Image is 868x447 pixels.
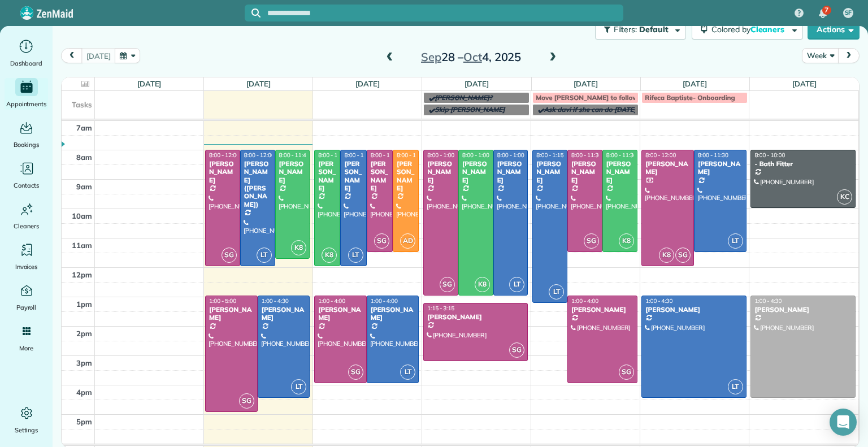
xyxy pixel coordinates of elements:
[754,297,782,305] span: 1:00 - 4:30
[536,93,666,102] span: Move [PERSON_NAME] to following week
[396,160,415,193] div: [PERSON_NAME]
[463,50,482,64] span: Oct
[19,342,33,354] span: More
[244,151,275,159] span: 8:00 - 12:00
[830,409,857,436] div: Open Intercom Messenger
[371,151,401,159] span: 8:00 - 11:30
[435,105,505,114] span: Skip [PERSON_NAME]
[845,8,852,18] span: SF
[536,151,563,159] span: 8:00 - 1:15
[76,182,92,191] span: 9am
[5,241,48,272] a: Invoices
[370,306,416,322] div: [PERSON_NAME]
[76,300,92,309] span: 1pm
[571,297,598,305] span: 1:00 - 4:00
[14,180,39,191] span: Contacts
[318,151,349,159] span: 8:00 - 12:00
[209,151,240,159] span: 8:00 - 12:00
[318,160,337,193] div: [PERSON_NAME]
[209,306,254,322] div: [PERSON_NAME]
[15,261,38,272] span: Invoices
[344,160,363,193] div: [PERSON_NAME]
[81,48,115,63] button: [DATE]
[401,51,542,63] h2: 28 – 4, 2025
[397,151,427,159] span: 8:00 - 11:30
[838,48,860,63] button: next
[754,306,852,314] div: [PERSON_NAME]
[683,79,707,88] a: [DATE]
[606,151,637,159] span: 8:00 - 11:30
[15,424,38,436] span: Settings
[279,151,310,159] span: 8:00 - 11:45
[728,233,743,249] span: LT
[584,233,599,249] span: SG
[371,297,398,305] span: 1:00 - 4:00
[261,306,307,322] div: [PERSON_NAME]
[76,388,92,397] span: 4pm
[370,160,389,193] div: [PERSON_NAME]
[10,58,42,69] span: Dashboard
[754,160,852,168] div: - Bath Fitter
[279,160,307,184] div: [PERSON_NAME]
[697,160,743,176] div: [PERSON_NAME]
[645,160,691,176] div: [PERSON_NAME]
[209,297,236,305] span: 1:00 - 5:00
[5,200,48,232] a: Cleaners
[462,151,489,159] span: 8:00 - 1:00
[659,248,674,263] span: K8
[421,50,441,64] span: Sep
[475,277,490,292] span: K8
[348,364,363,380] span: SG
[497,151,524,159] span: 8:00 - 1:00
[509,342,524,358] span: SG
[698,151,728,159] span: 8:00 - 11:30
[536,160,564,184] div: [PERSON_NAME]
[497,160,525,184] div: [PERSON_NAME]
[802,48,839,63] button: Week
[509,277,524,292] span: LT
[549,284,564,300] span: LT
[544,105,664,114] span: Ask davi if she can do [DATE] Morning
[246,79,271,88] a: [DATE]
[6,98,47,110] span: Appointments
[427,160,455,184] div: [PERSON_NAME]
[427,151,454,159] span: 8:00 - 1:00
[462,160,490,184] div: [PERSON_NAME]
[619,233,634,249] span: K8
[808,19,860,40] button: Actions
[72,211,92,220] span: 10am
[400,364,415,380] span: LT
[72,270,92,279] span: 12pm
[440,277,455,292] span: SG
[619,364,634,380] span: SG
[344,151,375,159] span: 8:00 - 12:00
[728,379,743,394] span: LT
[5,404,48,436] a: Settings
[76,417,92,426] span: 5pm
[61,48,83,63] button: prev
[811,1,835,26] div: 7 unread notifications
[824,6,828,15] span: 7
[837,189,852,205] span: KC
[16,302,37,313] span: Payroll
[374,233,389,249] span: SG
[239,393,254,409] span: SG
[571,160,599,184] div: [PERSON_NAME]
[571,306,634,314] div: [PERSON_NAME]
[711,24,788,34] span: Colored by
[645,93,735,102] span: Rifeca Baptiste- Onboarding
[5,37,48,69] a: Dashboard
[76,329,92,338] span: 2pm
[614,24,637,34] span: Filters:
[348,248,363,263] span: LT
[76,358,92,367] span: 3pm
[645,297,672,305] span: 1:00 - 4:30
[571,151,602,159] span: 8:00 - 11:30
[137,79,162,88] a: [DATE]
[5,159,48,191] a: Contacts
[5,119,48,150] a: Bookings
[400,233,415,249] span: AD
[76,153,92,162] span: 8am
[76,123,92,132] span: 7am
[257,248,272,263] span: LT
